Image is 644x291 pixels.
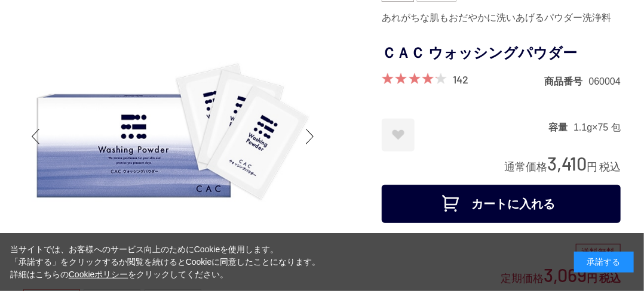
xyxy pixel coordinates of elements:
[587,161,597,173] span: 円
[504,161,547,173] span: 通常価格
[382,185,621,223] button: カートに入れる
[382,119,415,151] a: お気に入りに登録する
[453,73,468,86] a: 142
[23,113,47,160] div: Previous slide
[599,161,621,173] span: 税込
[382,40,621,67] h1: ＣＡＣ ウォッシングパウダー
[574,121,621,134] dd: 1.1g×75 包
[548,121,574,134] dt: 容量
[10,243,321,281] div: 当サイトでは、お客様へのサービス向上のためにCookieを使用します。 「承諾する」をクリックするか閲覧を続けるとCookieに同意したことになります。 詳細はこちらの をクリックしてください。
[298,113,322,160] div: Next slide
[382,8,621,28] div: あれがちな肌もおだやかに洗いあげるパウダー洗浄料
[574,252,634,273] div: 承諾する
[545,75,589,88] dt: 商品番号
[69,270,128,279] a: Cookieポリシー
[547,152,587,174] span: 3,410
[589,75,621,88] dd: 060004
